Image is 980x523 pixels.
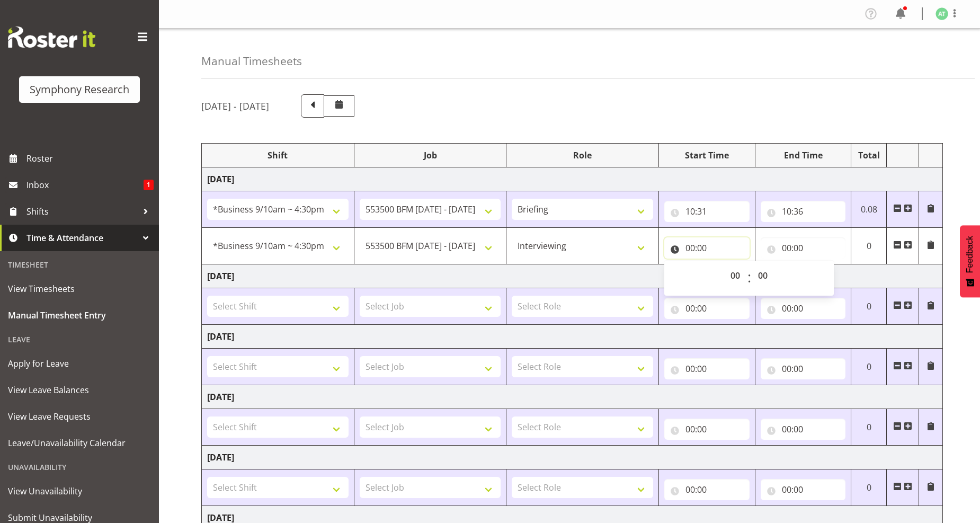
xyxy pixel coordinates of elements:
td: [DATE] [202,385,943,409]
input: Click to select... [664,237,750,259]
div: Total [857,149,881,162]
div: Symphony Research [30,82,129,97]
input: Click to select... [664,298,750,319]
a: Apply for Leave [3,350,156,377]
td: [DATE] [202,325,943,349]
span: Inbox [26,177,144,193]
span: 1 [144,180,154,190]
td: [DATE] [202,446,943,469]
a: Manual Timesheet Entry [3,302,156,329]
a: View Unavailability [3,478,156,504]
a: View Leave Requests [3,403,156,430]
span: Leave/Unavailability Calendar [8,435,151,451]
div: Timesheet [3,254,156,276]
span: Manual Timesheet Entry [8,307,151,323]
div: Job [360,149,501,162]
input: Click to select... [761,419,846,440]
div: Leave [3,329,156,350]
td: [DATE] [202,264,943,288]
span: Shifts [26,203,138,219]
input: Click to select... [761,358,846,379]
a: View Timesheets [3,276,156,302]
span: Roster [26,150,154,166]
img: Rosterit website logo [8,26,95,48]
div: Shift [207,149,349,162]
span: View Unavailability [8,483,151,499]
input: Click to select... [761,237,846,259]
img: angela-tunnicliffe1838.jpg [936,7,948,20]
td: 0 [851,288,887,325]
h5: [DATE] - [DATE] [201,100,269,112]
td: 0 [851,349,887,385]
div: Unavailability [3,456,156,478]
span: Feedback [965,236,975,273]
span: View Leave Requests [8,409,151,424]
div: Start Time [664,149,750,162]
div: Role [512,149,653,162]
td: 0.08 [851,191,887,228]
input: Click to select... [761,298,846,319]
input: Click to select... [664,419,750,440]
input: Click to select... [761,201,846,222]
span: : [747,265,751,291]
a: Leave/Unavailability Calendar [3,430,156,456]
td: 0 [851,409,887,446]
div: End Time [761,149,846,162]
span: Apply for Leave [8,356,151,371]
input: Click to select... [664,201,750,222]
a: View Leave Balances [3,377,156,403]
span: View Timesheets [8,281,151,297]
td: 0 [851,469,887,506]
input: Click to select... [761,479,846,500]
span: Time & Attendance [26,230,138,246]
td: 0 [851,228,887,264]
button: Feedback - Show survey [960,225,980,297]
input: Click to select... [664,358,750,379]
span: View Leave Balances [8,382,151,398]
input: Click to select... [664,479,750,500]
h4: Manual Timesheets [201,55,302,67]
td: [DATE] [202,167,943,191]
